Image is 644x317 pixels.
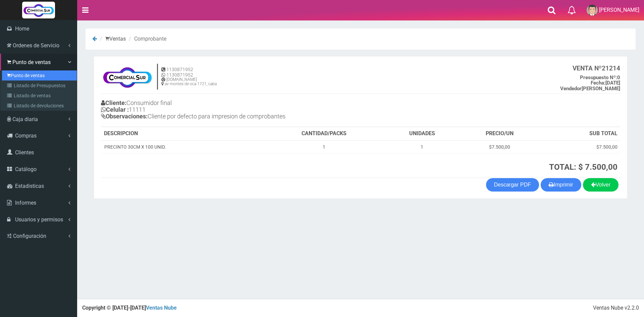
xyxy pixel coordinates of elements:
a: Listado de devoluciones [2,101,77,111]
li: Ventas [98,35,126,43]
b: Cliente: [101,99,126,106]
strong: VENTA Nº [573,64,602,72]
td: $7.500,00 [460,141,539,153]
button: Imprimir [541,178,581,192]
a: Volver [583,178,619,192]
span: Catálogo [15,166,37,172]
td: 1 [264,141,385,153]
b: [DATE] [591,80,620,86]
b: Observaciones: [101,113,148,120]
span: Punto de ventas [12,59,51,65]
h4: Consumidor final 11111 Cliente por defecto para impresion de comprobantes [101,98,361,123]
div: Ventas Nube v2.2.0 [593,304,639,312]
h6: [DOMAIN_NAME] av montes de oca 1721, caba [161,77,217,86]
a: Ventas Nube [146,305,177,311]
a: Descargar PDF [486,178,539,192]
b: Celular : [101,106,129,113]
a: Punto de ventas [2,70,77,81]
li: Comprobante [127,35,166,43]
span: Compras [15,133,37,139]
a: Listado de Presupuestos [2,81,77,91]
th: PRECIO/UN [460,127,539,141]
td: 1 [384,141,460,153]
th: DESCRIPCION [101,127,264,141]
span: Home [15,25,29,32]
span: Ordenes de Servicio [13,42,59,49]
h5: 1130871952 1130871952 [161,67,217,77]
th: SUB TOTAL [539,127,620,141]
span: Estadisticas [15,183,44,189]
span: Informes [15,200,36,206]
strong: TOTAL: $ 7.500,00 [549,162,618,172]
img: f695dc5f3a855ddc19300c990e0c55a2.jpg [101,63,154,90]
img: User Image [587,5,598,16]
td: $7.500,00 [539,141,620,153]
img: Logo grande [22,2,55,18]
span: Usuarios y permisos [15,216,63,223]
span: Clientes [15,149,34,156]
b: 21214 [573,64,620,72]
strong: Presupuesto Nº: [580,74,617,81]
strong: Copyright © [DATE]-[DATE] [82,305,177,311]
b: [PERSON_NAME] [560,86,620,92]
strong: Vendedor [560,86,582,92]
span: Configuración [13,233,46,239]
a: Listado de ventas [2,91,77,101]
th: UNIDADES [384,127,460,141]
span: Caja diaria [12,116,38,122]
th: CANTIDAD/PACKS [264,127,385,141]
strong: Fecha: [591,80,605,86]
b: 0 [580,74,620,81]
span: [PERSON_NAME] [599,7,639,13]
td: PRECINTO 30CM X 100 UNID. [101,141,264,153]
